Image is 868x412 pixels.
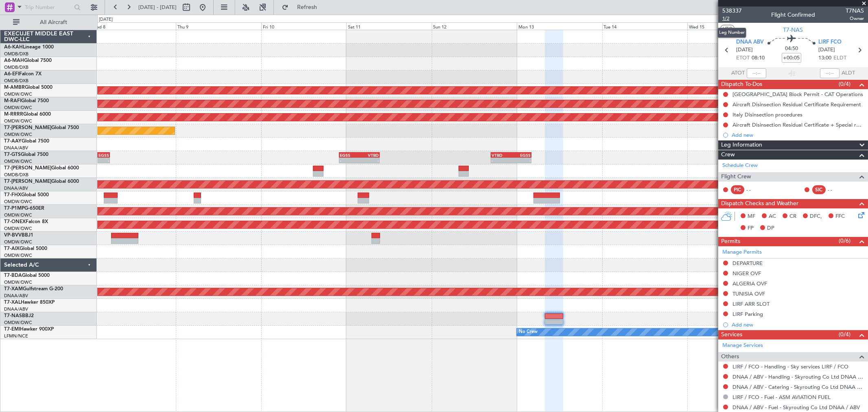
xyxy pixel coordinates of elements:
[88,153,109,158] div: EGSS
[732,280,767,287] div: ALGERIA OVF
[835,213,845,221] span: FFC
[4,58,52,63] a: A6-MAHGlobal 7500
[4,85,52,90] a: M-AMBRGlobal 5000
[732,300,770,307] div: LIRF ARR SLOT
[4,327,54,332] a: T7-EMIHawker 900XP
[4,179,51,184] span: T7-[PERSON_NAME]
[4,199,32,205] a: OMDW/DWC
[4,78,28,84] a: OMDB/DXB
[721,172,751,182] span: Flight Crew
[4,51,28,57] a: OMDB/DXB
[839,330,851,339] span: (0/4)
[261,22,346,30] div: Fri 10
[4,152,48,157] a: T7-GTSGlobal 7500
[767,224,774,232] span: DP
[732,384,864,390] a: DNAA / ABV - Catering - Skyrouting Co Ltd DNAA / ABV
[732,260,763,267] div: DEPARTURE
[721,80,762,89] span: Dispatch To-Dos
[721,237,740,246] span: Permits
[752,54,765,62] span: 08:10
[748,224,754,232] span: FP
[732,270,761,277] div: NIGER OVF
[722,7,742,15] span: 538337
[21,20,86,25] span: All Aircraft
[789,213,796,221] span: CR
[4,112,23,117] span: M-RRRR
[732,363,848,370] a: LIRF / FCO - Handling - Sky services LIRF / FCO
[4,72,42,77] a: A6-EFIFalcon 7X
[721,140,762,150] span: Leg Information
[4,233,33,238] a: VP-BVVBBJ1
[812,185,826,194] div: SIC
[138,4,177,11] span: [DATE] - [DATE]
[4,166,51,171] span: T7-[PERSON_NAME]
[747,68,766,78] input: --:--
[4,118,32,124] a: OMDW/DWC
[746,186,765,193] div: - -
[785,45,798,53] span: 04:50
[4,58,24,63] span: A6-MAH
[732,394,831,401] a: LIRF / FCO - Fuel - ASM AVIATION FUEL
[517,22,602,30] div: Mon 13
[4,139,22,144] span: T7-AAY
[846,7,864,15] span: T7NAS
[4,131,32,138] a: OMDW/DWC
[340,158,359,163] div: -
[4,125,51,130] span: T7-[PERSON_NAME]
[4,45,54,50] a: A6-KAHLineage 1000
[846,15,864,22] span: Owner
[519,326,538,338] div: No Crew
[4,293,28,299] a: DNAA/ABV
[4,226,32,232] a: OMDW/DWC
[4,193,49,197] a: T7-FHXGlobal 5000
[511,158,531,163] div: -
[4,273,22,278] span: T7-BDA
[783,26,803,34] span: T7-NAS
[4,193,21,197] span: T7-FHX
[9,16,88,29] button: All Aircraft
[340,153,359,158] div: EGSS
[736,54,750,62] span: ETOT
[839,237,851,245] span: (0/6)
[731,69,745,77] span: ATOT
[602,22,687,30] div: Tue 14
[722,15,742,22] span: 1/2
[731,185,744,194] div: PIC
[4,85,25,90] span: M-AMBR
[732,111,802,118] div: Italy Disinsection procedures
[278,1,327,14] button: Refresh
[748,213,755,221] span: MF
[4,185,28,191] a: DNAA/ABV
[359,153,379,158] div: VTBD
[839,80,851,88] span: (0/4)
[828,186,846,193] div: - -
[818,38,842,46] span: LIRF FCO
[4,219,26,224] span: T7-ONEX
[492,153,511,158] div: VTBD
[4,320,32,326] a: OMDW/DWC
[810,213,822,221] span: DFC,
[91,22,176,30] div: Wed 8
[4,166,79,171] a: T7-[PERSON_NAME]Global 6000
[4,99,21,103] span: M-RAFI
[4,313,22,318] span: T7-NAS
[4,273,50,278] a: T7-BDAGlobal 5000
[4,91,32,97] a: OMDW/DWC
[4,158,32,164] a: OMDW/DWC
[732,91,863,98] div: [GEOGRAPHIC_DATA] Block Permit - CAT Operations
[4,152,21,157] span: T7-GTS
[4,279,32,285] a: OMDW/DWC
[732,121,864,128] div: Aircraft Disinsection Residual Certificate + Special request
[771,11,815,20] div: Flight Confirmed
[732,311,763,318] div: LIRF Parking
[722,248,762,256] a: Manage Permits
[717,28,746,38] div: Leg Number
[4,333,28,339] a: LFMN/NCE
[4,219,48,224] a: T7-ONEXFalcon 8X
[732,321,864,328] div: Add new
[99,16,113,23] div: [DATE]
[732,131,864,138] div: Add new
[722,342,763,350] a: Manage Services
[833,54,846,62] span: ELDT
[4,246,47,251] a: T7-AIXGlobal 5000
